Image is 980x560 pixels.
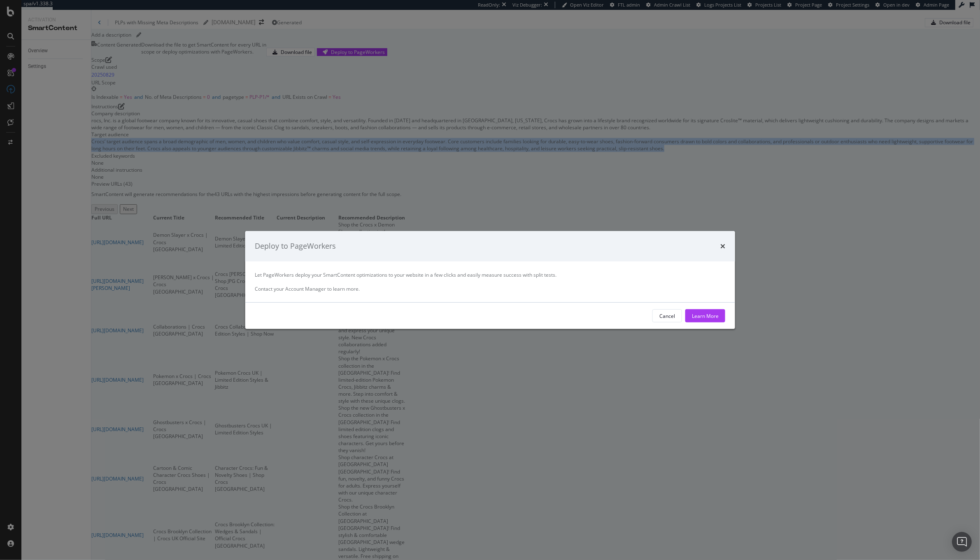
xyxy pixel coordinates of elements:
[685,309,725,322] button: Learn More
[692,312,719,319] div: Learn More
[659,312,675,319] div: Cancel
[255,241,336,252] div: Deploy to PageWorkers
[952,532,972,552] div: Open Intercom Messenger
[255,271,725,292] div: Let PageWorkers deploy your SmartContent optimizations to your website in a few clicks and easily...
[245,231,735,329] div: modal
[720,241,725,252] div: times
[652,309,682,322] button: Cancel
